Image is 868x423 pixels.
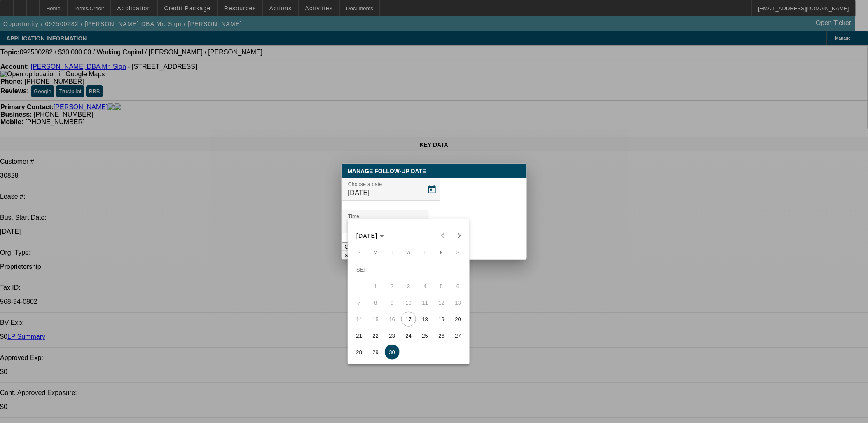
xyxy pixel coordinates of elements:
span: 8 [368,295,383,310]
button: September 13, 2025 [450,294,466,311]
button: September 22, 2025 [367,327,384,344]
button: September 8, 2025 [367,294,384,311]
button: September 24, 2025 [400,327,417,344]
button: September 4, 2025 [417,278,433,294]
span: 4 [418,279,433,294]
span: 10 [401,295,416,310]
span: [DATE] [356,233,378,239]
span: M [374,250,377,255]
span: 2 [385,279,400,294]
span: T [391,250,394,255]
span: 16 [385,312,400,327]
button: September 12, 2025 [433,294,450,311]
button: September 9, 2025 [384,294,400,311]
span: 24 [401,328,416,343]
td: SEP [351,261,466,278]
span: W [407,250,411,255]
button: September 6, 2025 [450,278,466,294]
button: September 2, 2025 [384,278,400,294]
span: 9 [385,295,400,310]
button: September 16, 2025 [384,311,400,327]
button: September 27, 2025 [450,327,466,344]
button: September 26, 2025 [433,327,450,344]
button: September 5, 2025 [433,278,450,294]
button: September 3, 2025 [400,278,417,294]
button: September 20, 2025 [450,311,466,327]
button: Choose month and year [353,228,387,243]
span: 5 [434,279,449,294]
button: September 14, 2025 [351,311,367,327]
button: September 11, 2025 [417,294,433,311]
span: 28 [352,345,367,360]
span: 17 [401,312,416,327]
span: 21 [352,328,367,343]
span: 30 [385,345,400,360]
span: 15 [368,312,383,327]
span: 29 [368,345,383,360]
button: September 15, 2025 [367,311,384,327]
button: September 18, 2025 [417,311,433,327]
button: September 7, 2025 [351,294,367,311]
span: 1 [368,279,383,294]
button: September 10, 2025 [400,294,417,311]
span: 11 [418,295,433,310]
span: 13 [451,295,466,310]
span: 26 [434,328,449,343]
span: 3 [401,279,416,294]
span: 6 [451,279,466,294]
button: September 1, 2025 [367,278,384,294]
button: September 30, 2025 [384,344,400,360]
span: 20 [451,312,466,327]
button: Next month [451,228,468,244]
span: S [456,250,459,255]
span: 18 [418,312,433,327]
span: T [424,250,427,255]
span: F [440,250,443,255]
button: September 19, 2025 [433,311,450,327]
button: September 17, 2025 [400,311,417,327]
span: 23 [385,328,400,343]
button: September 21, 2025 [351,327,367,344]
span: 19 [434,312,449,327]
span: S [358,250,360,255]
span: 7 [352,295,367,310]
button: September 28, 2025 [351,344,367,360]
span: 27 [451,328,466,343]
button: September 29, 2025 [367,344,384,360]
span: 22 [368,328,383,343]
button: September 25, 2025 [417,327,433,344]
span: 25 [418,328,433,343]
span: 14 [352,312,367,327]
span: 12 [434,295,449,310]
button: September 23, 2025 [384,327,400,344]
